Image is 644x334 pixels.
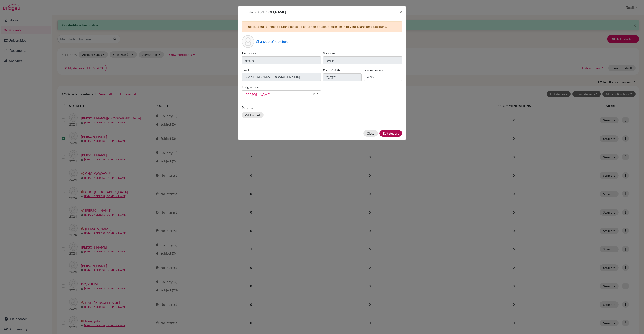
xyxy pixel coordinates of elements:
[364,68,402,72] label: Graduating year
[399,9,402,15] span: ×
[323,51,402,56] label: Surname
[323,73,362,81] input: dd/mm/yyyy
[244,92,310,97] span: [PERSON_NAME]
[242,85,264,89] label: Assigned advisor
[242,112,264,118] button: Add parent
[260,10,286,14] span: [PERSON_NAME]
[396,6,406,18] button: Close
[242,68,321,72] label: Email
[242,21,402,32] div: This student is linked to Managebac. To edit their details, please log in to your Managebac account.
[323,68,340,72] label: Date of birth
[242,51,321,56] label: First name
[363,130,378,137] button: Close
[242,105,402,110] p: Parents
[242,10,260,14] span: Edit student
[379,130,402,137] button: Edit student
[242,35,254,48] div: Profile picture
